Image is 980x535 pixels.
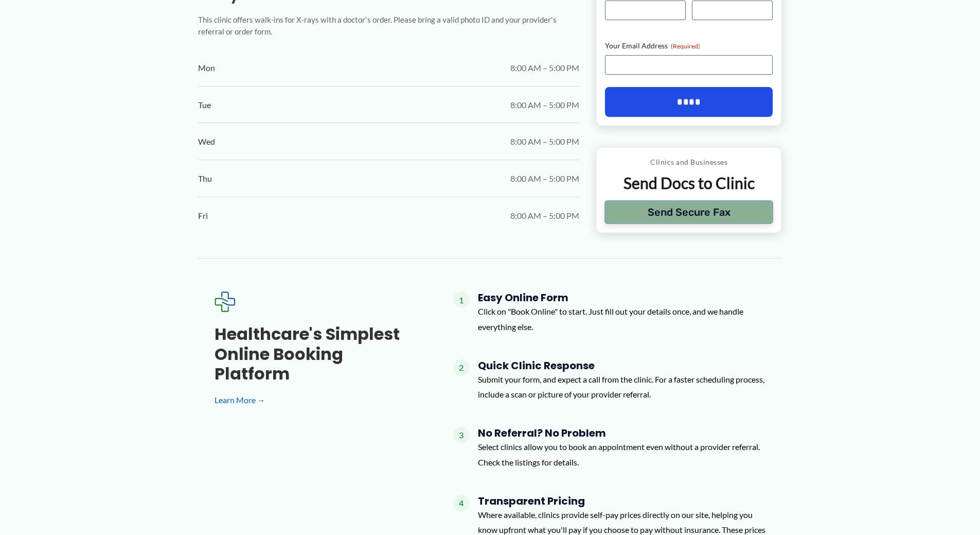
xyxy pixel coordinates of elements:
p: Submit your form, and expect a call from the clinic. For a faster scheduling process, include a s... [478,372,766,402]
label: Your Email Address [605,41,773,51]
button: Send Secure Fax [604,200,774,224]
img: Expected Healthcare Logo [215,291,235,312]
span: 8:00 AM – 5:00 PM [510,97,579,113]
p: Click on "Book Online" to start. Just fill out your details once, and we handle everything else. [478,304,766,334]
p: Select clinics allow you to book an appointment even without a provider referral. Check the listi... [478,439,766,470]
span: Tue [198,97,211,113]
span: Wed [198,134,215,149]
h4: Transparent Pricing [478,495,766,507]
span: Fri [198,208,208,223]
span: 2 [453,359,470,376]
span: 4 [453,495,470,511]
h4: Easy Online Form [478,291,766,304]
span: 8:00 AM – 5:00 PM [510,171,579,186]
p: Clinics and Businesses [604,156,774,169]
span: Thu [198,171,212,186]
span: (Required) [671,42,700,50]
span: 8:00 AM – 5:00 PM [510,60,579,76]
span: 3 [453,427,470,443]
span: 8:00 AM – 5:00 PM [510,134,579,149]
span: 1 [453,291,470,308]
h4: Quick Clinic Response [478,359,766,372]
p: This clinic offers walk-ins for X-rays with a doctor's order. Please bring a valid photo ID and y... [198,14,579,38]
span: Mon [198,60,215,76]
p: Send Docs to Clinic [604,173,774,193]
a: Learn More → [215,392,420,408]
h3: Healthcare's simplest online booking platform [215,324,420,384]
h4: No Referral? No Problem [478,427,766,439]
span: 8:00 AM – 5:00 PM [510,208,579,223]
